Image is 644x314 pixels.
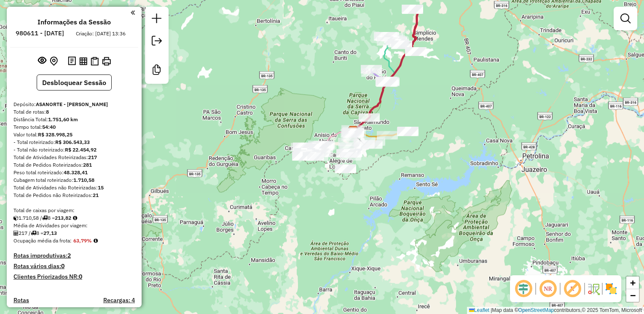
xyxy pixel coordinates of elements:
button: Logs desbloquear sessão [66,55,78,68]
a: Leaflet [469,307,489,313]
h4: Rotas improdutivas: [13,252,135,259]
strong: 213,82 [55,215,71,221]
div: Total de Atividades não Roteirizadas: [13,184,135,192]
em: Média calculada utilizando a maior ocupação (%Peso ou %Cubagem) de cada rota da sessão. Rotas cro... [94,238,98,243]
strong: 8 [46,109,49,115]
span: Ocultar NR [538,279,558,299]
strong: 27,13 [43,230,57,236]
div: Atividade não roteirizada - thiago bebidas [359,113,380,122]
div: Total de Pedidos Roteirizados: [13,161,135,169]
div: Atividade não roteirizada - LINDOMAR DE CASTRO M [340,142,361,151]
i: Total de rotas [31,231,36,236]
div: Atividade não roteirizada - FABIO DE JESUS EVANG [341,149,362,157]
button: Centralizar mapa no depósito ou ponto de apoio [48,55,59,68]
div: Total de Pedidos não Roteirizados: [13,192,135,199]
strong: ASANORTE - [PERSON_NAME] [36,101,108,107]
div: Atividade não roteirizada - JOSE NILTON FERREIRA [336,149,357,157]
div: Criação: [DATE] 13:36 [72,30,129,37]
div: Distância Total: [13,116,135,123]
span: | [491,307,492,313]
span: Ocultar deslocamento [513,279,534,299]
img: ASANORTE - SAO RAIMUNDO [348,125,359,136]
span: − [630,290,636,301]
h4: Recargas: 4 [103,297,135,304]
h4: Rotas vários dias: [13,263,135,270]
button: Imprimir Rotas [100,55,113,67]
div: Atividade não roteirizada - JOAO FERNANDES DE CA [338,138,359,146]
strong: R$ 328.998,25 [38,131,72,138]
div: Peso total roteirizado: [13,169,135,176]
a: OpenStreetMap [518,307,554,313]
a: Exportar sessão [148,32,165,51]
div: Depósito: [13,101,135,108]
a: Rotas [13,297,29,304]
div: 217 / 8 = [13,229,135,237]
strong: 48.328,41 [64,169,88,176]
div: - Total roteirizado: [13,138,135,146]
strong: 0 [61,262,64,270]
div: Atividade não roteirizada - EDIVA PEREIRA DOS SA [338,144,360,153]
a: Exibir filtros [617,10,634,27]
i: Meta Caixas/viagem: 1,00 Diferença: 212,82 [73,216,77,221]
div: Atividade não roteirizada - COMERCIAL FARTURA [335,164,356,173]
strong: 15 [98,184,104,191]
strong: 63,79% [73,237,92,244]
div: Média de Atividades por viagem: [13,222,135,229]
a: Criar modelo [148,61,165,80]
h4: Informações da Sessão [38,18,111,26]
strong: 2 [67,252,71,259]
strong: R$ 306.543,33 [55,139,90,145]
i: Total de rotas [42,216,48,221]
div: Atividade não roteirizada - L F BRAGA [335,165,356,173]
div: Total de caixas por viagem: [13,207,135,214]
img: Exibir/Ocultar setores [604,282,618,295]
div: Map data © contributors,© 2025 TomTom, Microsoft [467,307,644,314]
button: Desbloquear Sessão [37,75,112,90]
a: Clique aqui para minimizar o painel [131,8,135,17]
div: Valor total: [13,131,135,138]
strong: R$ 22.454,92 [65,146,97,153]
div: 1.710,58 / 8 = [13,214,135,222]
strong: 1.751,60 km [48,116,78,122]
div: Total de Atividades Roteirizadas: [13,154,135,161]
span: Exibir rótulo [562,279,582,299]
strong: 21 [93,192,99,198]
div: Atividade não roteirizada - LOUREZI RIBEIRO DA C [335,164,356,173]
strong: 54:40 [42,124,56,130]
div: Atividade não roteirizada - MERCEARIA VASCONCELO [341,149,362,157]
h6: 980611 - [DATE] [16,29,64,37]
img: Fluxo de ruas [587,282,600,295]
div: Tempo total: [13,123,135,131]
strong: 217 [88,154,97,160]
button: Visualizar Romaneio [89,55,100,67]
span: Ocupação média da frota: [13,237,72,244]
div: - Total não roteirizado: [13,146,135,154]
a: Zoom in [626,277,639,289]
i: Cubagem total roteirizado [13,216,19,221]
button: Exibir sessão original [36,54,48,68]
strong: 281 [83,162,92,168]
button: Visualizar relatório de Roteirização [78,55,89,67]
div: Cubagem total roteirizado: [13,176,135,184]
strong: 1.710,58 [73,177,94,183]
a: Nova sessão e pesquisa [148,10,165,29]
span: + [630,277,636,288]
div: Total de rotas: [13,108,135,116]
i: Total de Atividades [13,231,19,236]
strong: 0 [79,273,82,280]
div: Atividade não roteirizada - merc. e churrascaria [340,152,361,160]
h4: Clientes Priorizados NR: [13,273,135,280]
a: Zoom out [626,289,639,302]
